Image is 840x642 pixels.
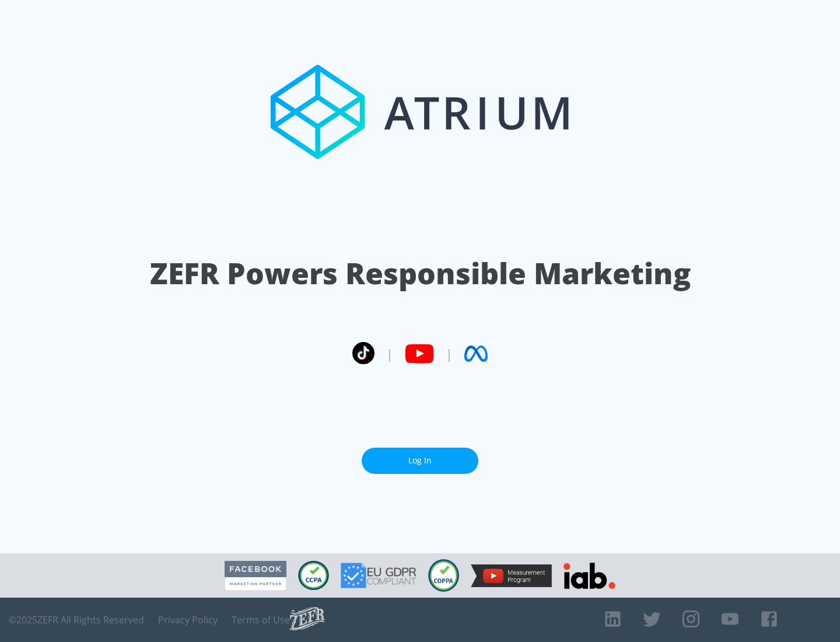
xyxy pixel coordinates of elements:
img: COPPA Compliant [428,559,459,592]
span: © 2025 ZEFR All Rights Reserved [9,614,144,626]
img: CCPA Compliant [298,561,329,590]
span: | [386,345,393,362]
span: | [446,345,453,362]
img: GDPR Compliant [341,563,416,588]
a: Terms of Use [232,614,290,626]
a: Privacy Policy [158,614,218,626]
img: YouTube Measurement Program [471,564,552,587]
h1: ZEFR Powers Responsible Marketing [150,253,691,294]
img: Facebook Marketing Partner [225,561,286,591]
a: Log In [362,448,478,474]
img: IAB [563,563,615,589]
